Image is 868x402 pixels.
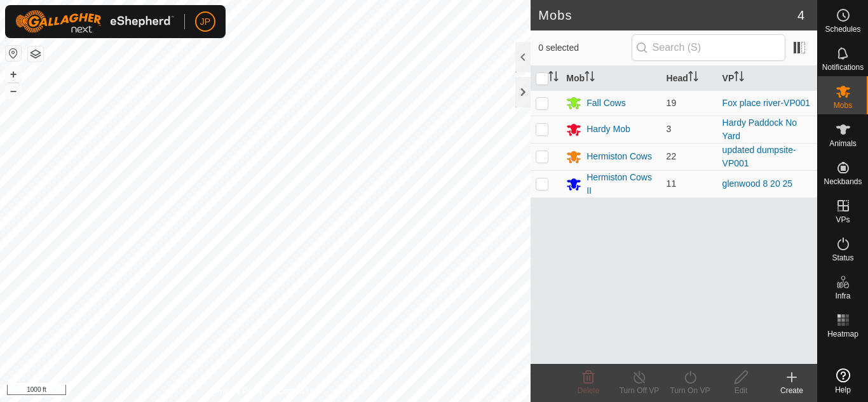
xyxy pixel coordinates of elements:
[834,102,852,109] span: Mobs
[578,386,600,395] span: Delete
[587,171,656,198] div: Hermiston Cows II
[667,124,672,134] span: 3
[15,10,174,33] img: Gallagher Logo
[6,46,21,61] button: Reset Map
[715,385,766,396] div: Edit
[6,67,21,82] button: +
[722,117,797,141] a: Hardy Paddock No Yard
[215,385,263,397] a: Privacy Policy
[688,73,698,83] p-sorticon: Activate to sort
[829,140,857,147] span: Animals
[587,123,630,136] div: Hardy Mob
[548,73,559,83] p-sorticon: Activate to sort
[6,83,21,98] button: –
[278,385,315,397] a: Contact Us
[835,292,850,300] span: Infra
[28,46,43,62] button: Map Layers
[200,15,210,29] span: JP
[538,8,797,23] h2: Mobs
[667,98,677,108] span: 19
[797,6,804,25] span: 4
[632,34,785,61] input: Search (S)
[585,73,595,83] p-sorticon: Activate to sort
[832,254,853,262] span: Status
[824,178,862,185] span: Neckbands
[835,386,851,394] span: Help
[717,66,817,91] th: VP
[825,25,860,33] span: Schedules
[587,97,625,110] div: Fall Cows
[766,385,817,396] div: Create
[836,216,850,224] span: VPs
[661,66,717,91] th: Head
[587,150,652,163] div: Hermiston Cows
[667,178,677,189] span: 11
[614,385,665,396] div: Turn Off VP
[822,64,864,71] span: Notifications
[722,178,793,189] a: glenwood 8 20 25
[538,41,631,55] span: 0 selected
[722,98,811,108] a: Fox place river-VP001
[561,66,661,91] th: Mob
[734,73,744,83] p-sorticon: Activate to sort
[818,363,868,399] a: Help
[665,385,715,396] div: Turn On VP
[722,145,796,168] a: updated dumpsite-VP001
[827,330,858,338] span: Heatmap
[667,151,677,161] span: 22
